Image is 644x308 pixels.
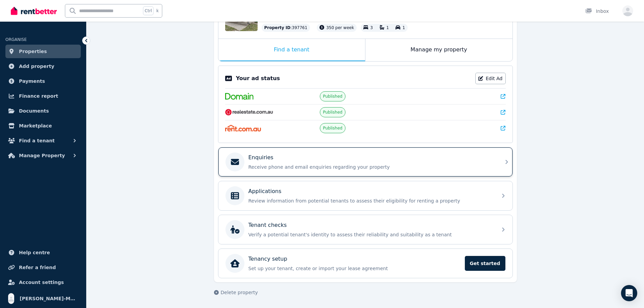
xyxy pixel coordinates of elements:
[19,122,52,130] span: Marketplace
[370,25,373,30] span: 3
[248,197,493,204] p: Review information from potential tenants to assess their eligibility for renting a property
[221,289,258,296] span: Delete property
[5,119,81,133] a: Marketplace
[19,62,54,70] span: Add property
[5,149,81,162] button: Manage Property
[248,265,461,272] p: Set up your tenant, create or import your lease agreement
[248,153,273,162] p: Enquiries
[465,256,505,271] span: Get started
[236,74,280,82] p: Your ad status
[475,73,506,84] a: Edit Ad
[326,25,354,30] span: 350 per week
[5,60,81,73] a: Add property
[19,248,50,257] span: Help centre
[248,231,493,238] p: Verify a potential tenant's identity to assess their reliability and suitability as a tenant
[621,285,637,301] div: Open Intercom Messenger
[218,215,512,244] a: Tenant checksVerify a potential tenant's identity to assess their reliability and suitability as ...
[19,47,47,55] span: Properties
[218,181,512,210] a: ApplicationsReview information from potential tenants to assess their eligibility for renting a p...
[19,278,64,286] span: Account settings
[19,151,65,160] span: Manage Property
[5,261,81,274] a: Refer a friend
[248,164,493,170] p: Receive phone and email enquiries regarding your property
[5,246,81,259] a: Help centre
[323,125,342,131] span: Published
[5,45,81,58] a: Properties
[248,187,282,195] p: Applications
[225,93,254,100] img: Domain.com.au
[5,37,27,42] span: ORGANISE
[323,94,342,99] span: Published
[5,104,81,118] a: Documents
[20,294,78,303] span: [PERSON_NAME]-May [PERSON_NAME]
[386,25,389,30] span: 1
[248,255,287,263] p: Tenancy setup
[19,137,55,145] span: Find a tenant
[585,8,609,15] div: Inbox
[264,25,291,30] span: Property ID
[5,134,81,147] button: Find a tenant
[11,6,57,16] img: RentBetter
[5,89,81,103] a: Finance report
[143,6,153,15] span: Ctrl
[5,276,81,289] a: Account settings
[262,24,310,32] div: : 397761
[19,263,56,271] span: Refer a friend
[19,92,58,100] span: Finance report
[218,39,365,61] div: Find a tenant
[218,147,512,176] a: EnquiriesReceive phone and email enquiries regarding your property
[218,249,512,278] a: Tenancy setupSet up your tenant, create or import your lease agreementGet started
[225,109,273,116] img: RealEstate.com.au
[5,74,81,88] a: Payments
[365,39,512,61] div: Manage my property
[156,8,159,14] span: k
[323,110,342,115] span: Published
[402,25,405,30] span: 1
[19,107,49,115] span: Documents
[214,289,258,296] button: Delete property
[248,221,287,229] p: Tenant checks
[19,77,45,85] span: Payments
[225,125,261,132] img: Rent.com.au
